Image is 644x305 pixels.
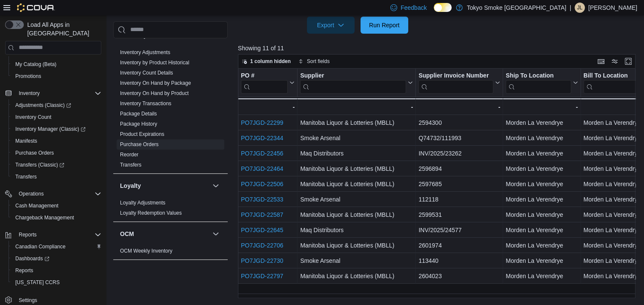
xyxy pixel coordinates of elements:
span: Inventory Transactions [120,100,172,107]
a: PO7JGD-22506 [241,181,283,187]
span: Reports [12,265,101,276]
a: PO7JGD-22299 [241,119,283,126]
span: Settings [19,297,37,304]
input: Dark Mode [434,3,452,12]
span: Inventory On Hand by Package [120,80,191,86]
a: Inventory On Hand by Product [120,90,189,96]
span: Sort fields [307,58,329,65]
span: Inventory Manager (Classic) [15,126,86,132]
span: Adjustments (Classic) [12,100,101,110]
a: Reorder [120,152,138,158]
div: Manitoba Liquor & Lotteries (MBLL) [300,271,413,281]
div: PO # URL [241,72,288,93]
button: Inventory [2,87,105,99]
span: Reorder [120,151,138,158]
div: 113440 [418,256,500,266]
div: 2601974 [418,240,500,250]
a: Dashboards [12,253,53,264]
div: Maq Distributors [300,148,413,158]
a: Inventory Manager (Classic) [12,124,89,134]
button: Pricing [211,267,221,277]
span: Dashboards [12,253,101,264]
button: [US_STATE] CCRS [9,276,105,288]
div: 2604023 [418,271,500,281]
a: Inventory Count Details [120,70,173,76]
span: Inventory Count Details [120,69,173,76]
div: Morden La Verendrye [506,148,578,158]
a: OCM Weekly Inventory [120,248,172,254]
h3: Loyalty [120,181,141,190]
a: Transfers (Classic) [9,159,105,171]
span: Operations [15,189,101,199]
a: Transfers (Classic) [12,160,68,170]
button: Enter fullscreen [623,56,633,66]
a: Adjustments (Classic) [12,100,74,110]
div: Inventory [113,47,228,173]
div: Morden La Verendrye [506,256,578,266]
span: JL [577,3,583,13]
a: PO7JGD-22456 [241,150,283,157]
span: Inventory Manager (Classic) [12,124,101,134]
span: Purchase Orders [120,141,159,148]
a: Chargeback Management [12,213,77,223]
span: Feedback [401,3,426,12]
div: 2594300 [418,118,500,128]
span: Load All Apps in [GEOGRAPHIC_DATA] [24,20,101,37]
div: Q74732/111993 [418,133,500,143]
a: Transfers [120,162,141,168]
span: Loyalty Redemption Values [120,210,182,216]
h3: OCM [120,230,134,238]
button: Loyalty [120,181,209,190]
button: PO # [241,72,295,93]
button: Run Report [361,17,408,34]
a: PO7JGD-22533 [241,196,283,203]
button: OCM [120,230,209,238]
div: 2597685 [418,179,500,189]
a: Inventory Adjustments [120,49,170,55]
span: OCM Weekly Inventory [120,247,172,254]
span: Washington CCRS [12,277,101,288]
span: Settings [15,294,101,305]
a: Inventory by Product Historical [120,60,189,66]
a: PO7JGD-22706 [241,242,283,249]
a: Package History [120,121,157,127]
span: Package History [120,121,157,127]
span: Reports [19,231,37,238]
div: Supplier Invoice Number [418,72,493,80]
span: Inventory Count [12,112,101,122]
a: PO7JGD-22730 [241,257,283,264]
span: Promotions [12,71,101,81]
span: Run Report [369,21,400,29]
div: OCM [113,246,228,259]
span: Chargeback Management [15,214,74,221]
span: Transfers [15,173,37,180]
div: Supplier [300,72,406,93]
span: Transfers (Classic) [15,161,64,168]
button: My Catalog (Beta) [9,58,105,70]
div: Loyalty [113,198,228,222]
span: Chargeback Management [12,213,101,223]
span: Promotions [15,73,41,80]
button: Display options [610,56,620,66]
button: Reports [9,265,105,276]
span: Inventory [19,90,40,97]
div: Morden La Verendrye [506,164,578,174]
a: PO7JGD-22797 [241,273,283,279]
img: Cova [17,3,55,12]
span: Inventory [15,88,101,98]
p: | [570,3,571,13]
div: Morden La Verendrye [506,240,578,250]
div: Manitoba Liquor & Lotteries (MBLL) [300,118,413,128]
button: Inventory [211,30,221,40]
span: Manifests [15,138,37,144]
a: PO7JGD-22344 [241,135,283,141]
a: Reports [12,265,37,276]
div: Supplier Invoice Number [418,72,493,93]
button: Keyboard shortcuts [596,56,606,66]
button: Reports [2,229,105,241]
button: Operations [15,189,47,199]
div: - [506,102,578,112]
span: Dashboards [15,255,49,262]
span: [US_STATE] CCRS [15,279,60,286]
div: Morden La Verendrye [506,194,578,204]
